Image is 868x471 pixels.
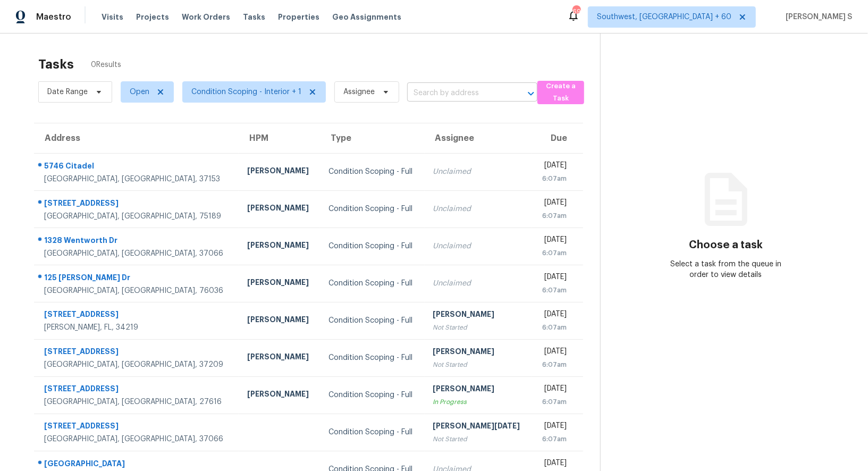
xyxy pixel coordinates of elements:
div: 691 [572,6,580,17]
div: [GEOGRAPHIC_DATA], [GEOGRAPHIC_DATA], 37066 [44,434,230,444]
th: Type [320,123,424,153]
div: 125 [PERSON_NAME] Dr [44,272,230,285]
div: [GEOGRAPHIC_DATA], [GEOGRAPHIC_DATA], 37209 [44,359,230,370]
div: [DATE] [541,160,567,173]
div: [DATE] [541,346,567,359]
div: Condition Scoping - Full [328,315,416,326]
span: Visits [102,12,123,22]
div: Condition Scoping - Full [328,352,416,363]
th: HPM [239,123,320,153]
span: Create a Task [543,80,579,105]
div: [PERSON_NAME] [433,383,524,397]
th: Due [532,123,583,153]
div: [DATE] [541,234,567,248]
div: [STREET_ADDRESS] [44,420,230,434]
div: 5746 Citadel [44,161,230,174]
span: Tasks [243,13,265,21]
span: Projects [136,12,169,22]
div: [STREET_ADDRESS] [44,346,230,359]
div: [DATE] [541,383,567,397]
button: Open [524,86,538,101]
div: 6:07am [541,173,567,184]
div: Condition Scoping - Full [328,390,416,400]
div: [GEOGRAPHIC_DATA], [GEOGRAPHIC_DATA], 27616 [44,397,230,407]
div: Unclaimed [433,278,524,289]
div: In Progress [433,397,524,407]
div: Unclaimed [433,166,524,177]
div: Condition Scoping - Full [328,166,416,177]
div: [GEOGRAPHIC_DATA], [GEOGRAPHIC_DATA], 37066 [44,248,230,259]
div: 6:07am [541,434,567,444]
div: [STREET_ADDRESS] [44,383,230,397]
div: Not Started [433,359,524,370]
button: Create a Task [537,81,584,104]
div: [PERSON_NAME] [247,351,311,365]
div: Condition Scoping - Full [328,427,416,438]
div: [STREET_ADDRESS] [44,198,230,211]
div: [PERSON_NAME][DATE] [433,420,524,434]
span: Condition Scoping - Interior + 1 [191,87,301,97]
div: [DATE] [541,272,567,285]
div: [DATE] [541,420,567,434]
span: Geo Assignments [332,12,401,22]
span: Southwest, [GEOGRAPHIC_DATA] + 60 [597,12,731,22]
div: [PERSON_NAME] [247,165,311,179]
div: [GEOGRAPHIC_DATA], [GEOGRAPHIC_DATA], 76036 [44,285,230,296]
div: [PERSON_NAME] [247,240,311,253]
div: Select a task from the queue in order to view details [663,259,788,280]
div: 6:07am [541,322,567,333]
div: [PERSON_NAME] [247,277,311,290]
th: Address [34,123,239,153]
div: Condition Scoping - Full [328,278,416,289]
span: Properties [278,12,319,22]
div: [PERSON_NAME], FL, 34219 [44,322,230,333]
h3: Choose a task [689,240,763,250]
div: [GEOGRAPHIC_DATA], [GEOGRAPHIC_DATA], 37153 [44,174,230,184]
div: [DATE] [541,309,567,322]
div: [PERSON_NAME] [247,389,311,402]
div: [PERSON_NAME] [433,309,524,322]
span: 0 Results [91,60,121,70]
div: 1328 Wentworth Dr [44,235,230,248]
div: Unclaimed [433,204,524,214]
input: Search by address [407,85,508,102]
span: Maestro [36,12,71,22]
div: 6:07am [541,211,567,221]
div: Unclaimed [433,241,524,251]
span: Date Range [47,87,88,97]
div: [STREET_ADDRESS] [44,309,230,322]
div: Not Started [433,434,524,444]
h2: Tasks [38,59,74,70]
div: Not Started [433,322,524,333]
div: [DATE] [541,458,567,471]
div: 6:07am [541,248,567,258]
span: Open [130,87,149,97]
div: [PERSON_NAME] [247,203,311,216]
div: [DATE] [541,197,567,211]
div: Condition Scoping - Full [328,204,416,214]
th: Assignee [425,123,533,153]
span: Work Orders [182,12,230,22]
div: [GEOGRAPHIC_DATA], [GEOGRAPHIC_DATA], 75189 [44,211,230,222]
div: 6:07am [541,359,567,370]
div: Condition Scoping - Full [328,241,416,251]
div: 6:07am [541,285,567,296]
div: [PERSON_NAME] [247,314,311,327]
span: [PERSON_NAME] S [781,12,852,22]
div: [PERSON_NAME] [433,346,524,359]
span: Assignee [343,87,375,97]
div: 6:07am [541,397,567,407]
